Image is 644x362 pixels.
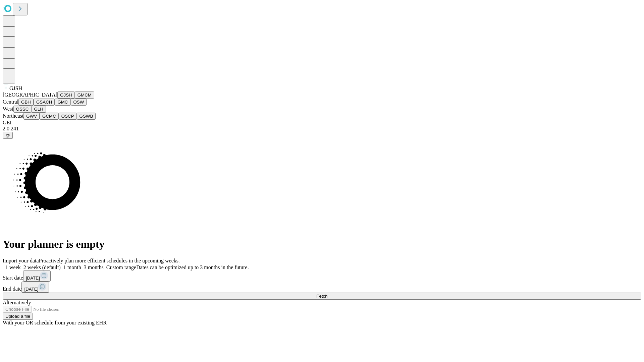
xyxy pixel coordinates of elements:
[3,99,18,105] span: Central
[57,92,75,99] button: GJSH
[84,264,104,270] span: 3 months
[71,99,87,106] button: OSW
[3,270,641,282] div: Start date
[34,99,55,106] button: GSACH
[3,106,13,112] span: West
[18,99,34,106] button: GBH
[136,264,249,270] span: Dates can be optimized up to 3 months in the future.
[55,99,70,106] button: GMC
[3,132,13,139] button: @
[3,313,33,320] button: Upload a file
[3,282,641,293] div: End date
[106,264,136,270] span: Custom range
[77,113,96,120] button: GSWB
[26,276,40,281] span: [DATE]
[3,120,641,126] div: GEI
[3,293,641,300] button: Fetch
[3,300,31,305] span: Alternatively
[13,106,32,113] button: OSSC
[75,92,94,99] button: GMCM
[3,113,23,119] span: Northeast
[23,113,40,120] button: GWV
[3,126,641,132] div: 2.0.241
[23,270,51,282] button: [DATE]
[5,264,21,270] span: 1 week
[40,113,59,120] button: GCMC
[21,282,49,293] button: [DATE]
[24,287,38,292] span: [DATE]
[39,258,180,263] span: Proactively plan more efficient schedules in the upcoming weeks.
[63,264,81,270] span: 1 month
[316,294,327,299] span: Fetch
[3,238,641,250] h1: Your planner is empty
[9,85,22,91] span: GJSH
[3,92,57,98] span: [GEOGRAPHIC_DATA]
[3,258,39,263] span: Import your data
[3,320,107,325] span: With your OR schedule from your existing EHR
[31,106,46,113] button: GLH
[23,264,61,270] span: 2 weeks (default)
[59,113,77,120] button: OSCP
[5,133,10,138] span: @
